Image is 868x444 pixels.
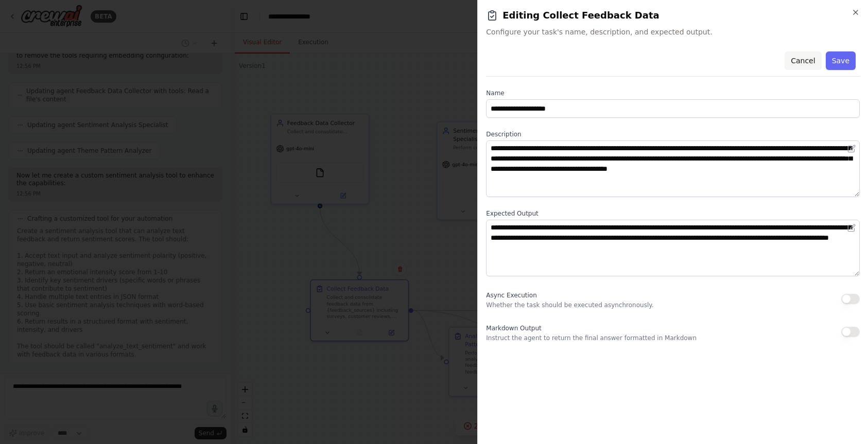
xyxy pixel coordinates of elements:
[845,143,858,155] button: Open in editor
[486,301,653,309] p: Whether the task should be executed asynchronously.
[486,27,860,37] span: Configure your task's name, description, and expected output.
[486,292,536,299] span: Async Execution
[785,51,821,70] button: Cancel
[486,325,541,332] span: Markdown Output
[486,130,860,138] label: Description
[486,334,697,342] p: Instruct the agent to return the final answer formatted in Markdown
[486,8,860,23] h2: Editing Collect Feedback Data
[826,51,856,70] button: Save
[486,209,860,218] label: Expected Output
[486,89,860,97] label: Name
[845,222,858,234] button: Open in editor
